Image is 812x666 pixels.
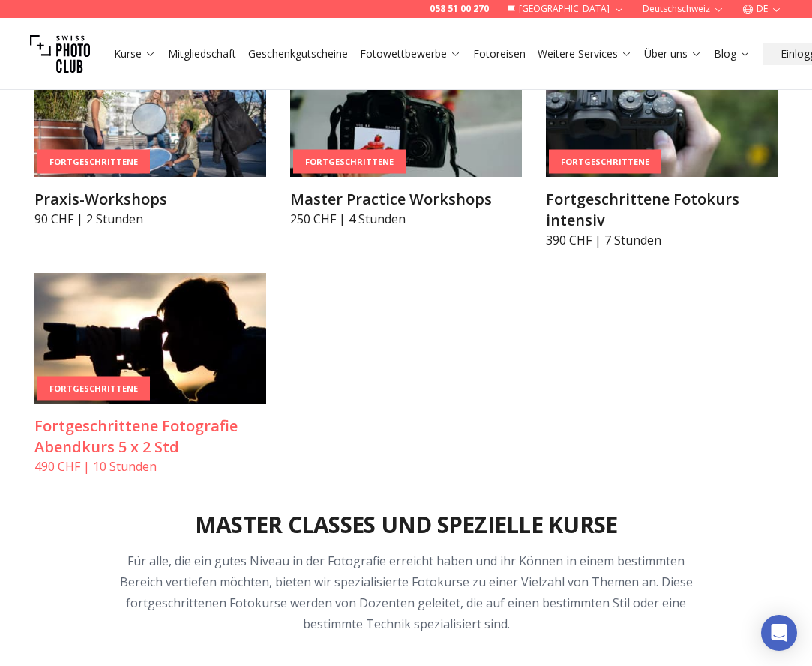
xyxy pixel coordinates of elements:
div: Fortgeschrittene [37,149,150,174]
div: Fortgeschrittene [293,149,406,174]
h2: Master Classes und spezielle Kurse [195,511,618,538]
a: Praxis-WorkshopsFortgeschrittenePraxis-Workshops90 CHF | 2 Stunden [34,46,266,228]
a: Kurse [114,46,156,61]
a: Über uns [644,46,702,61]
button: Über uns [638,43,708,64]
h3: Fortgeschrittene Fotokurs intensiv [546,189,778,231]
div: Fortgeschrittene [37,376,150,400]
img: Master Practice Workshops [290,46,522,177]
a: 058 51 00 270 [430,3,489,15]
a: Fotoreisen [473,46,526,61]
a: Fortgeschrittene Fotografie Abendkurs 5 x 2 StdFortgeschritteneFortgeschrittene Fotografie Abendk... [34,273,266,475]
a: Fotowettbewerbe [360,46,461,61]
button: Weitere Services [532,43,638,64]
span: Für alle, die ein gutes Niveau in der Fotografie erreicht haben und ihr Können in einem bestimmte... [120,553,693,632]
button: Fotowettbewerbe [354,43,467,64]
p: 90 CHF | 2 Stunden [34,210,266,228]
div: Open Intercom Messenger [761,615,797,651]
button: Kurse [108,43,162,64]
button: Geschenkgutscheine [242,43,354,64]
p: 250 CHF | 4 Stunden [290,210,522,228]
div: Fortgeschrittene [549,149,661,174]
h3: Master Practice Workshops [290,189,522,210]
a: Fortgeschrittene Fotokurs intensivFortgeschritteneFortgeschrittene Fotokurs intensiv390 CHF | 7 S... [546,46,778,249]
h3: Fortgeschrittene Fotografie Abendkurs 5 x 2 Std [34,415,266,457]
img: Fortgeschrittene Fotokurs intensiv [546,46,778,177]
p: 490 CHF | 10 Stunden [34,457,266,475]
p: 390 CHF | 7 Stunden [546,231,778,249]
a: Geschenkgutscheine [248,46,348,61]
img: Fortgeschrittene Fotografie Abendkurs 5 x 2 Std [34,273,266,403]
img: Swiss photo club [30,24,90,84]
button: Fotoreisen [467,43,532,64]
button: Mitgliedschaft [162,43,242,64]
a: Master Practice WorkshopsFortgeschritteneMaster Practice Workshops250 CHF | 4 Stunden [290,46,522,228]
img: Praxis-Workshops [34,46,266,177]
a: Mitgliedschaft [168,46,236,61]
h3: Praxis-Workshops [34,189,266,210]
a: Blog [714,46,751,61]
a: Weitere Services [538,46,632,61]
button: Blog [708,43,757,64]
